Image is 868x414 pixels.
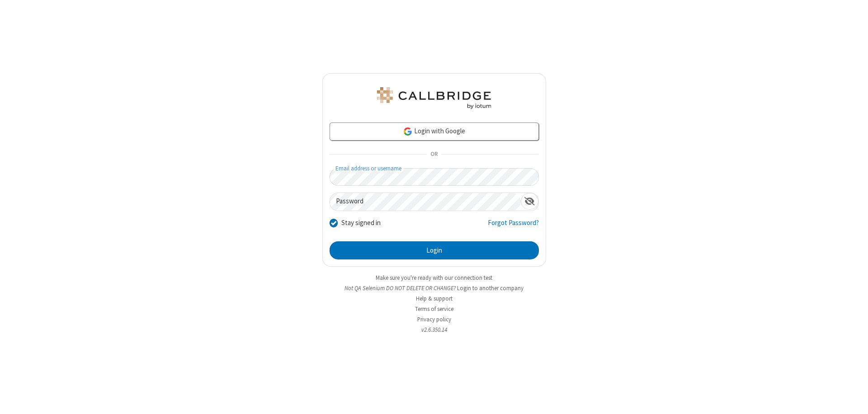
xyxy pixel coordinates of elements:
button: Login [330,241,539,259]
button: Login to another company [457,284,524,292]
a: Privacy policy [417,315,451,323]
a: Help & support [416,295,453,302]
a: Forgot Password? [488,218,539,235]
a: Login with Google [330,122,539,141]
input: Email address or username [330,168,539,186]
img: QA Selenium DO NOT DELETE OR CHANGE [375,87,493,109]
a: Terms of service [415,305,453,313]
span: OR [427,148,441,161]
div: Show password [521,193,538,210]
a: Make sure you're ready with our connection test [376,274,492,282]
label: Stay signed in [341,218,381,228]
img: google-icon.png [403,127,413,136]
li: v2.6.350.14 [322,325,546,334]
li: Not QA Selenium DO NOT DELETE OR CHANGE? [322,284,546,292]
input: Password [330,193,521,211]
